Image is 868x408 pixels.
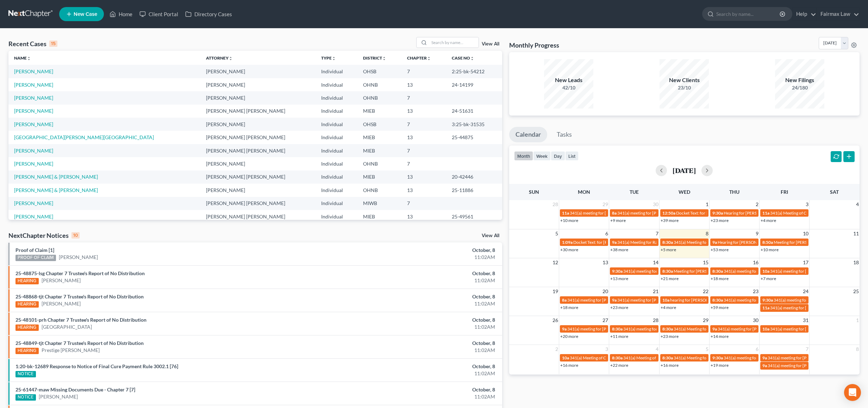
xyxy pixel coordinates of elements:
[200,105,316,118] td: [PERSON_NAME] [PERSON_NAME]
[14,121,53,127] a: [PERSON_NAME]
[8,231,80,240] div: NextChapter Notices
[612,268,623,274] span: 9:30a
[401,210,446,223] td: 13
[755,200,759,209] span: 2
[446,184,502,197] td: 25-11886
[42,300,81,307] a: [PERSON_NAME]
[15,301,39,308] div: HEARING
[340,340,495,347] div: October, 8
[853,258,860,267] span: 18
[612,355,623,360] span: 8:30a
[15,371,36,377] div: NOTICE
[482,42,499,47] a: View All
[401,105,446,118] td: 13
[761,247,779,252] a: +10 more
[555,229,559,238] span: 5
[817,8,859,20] a: Fairmax Law
[357,144,401,157] td: MIEB
[729,189,739,195] span: Thu
[755,229,759,238] span: 9
[14,174,98,180] a: [PERSON_NAME] & [PERSON_NAME]
[27,56,31,61] i: unfold_more
[610,334,628,339] a: +11 more
[429,37,479,48] input: Search by name...
[200,144,316,157] td: [PERSON_NAME] [PERSON_NAME]
[357,91,401,104] td: OHNB
[15,293,144,299] a: 25-48868-tjt Chapter 7 Trustee's Report of No Distribution
[14,68,53,74] a: [PERSON_NAME]
[15,340,144,346] a: 25-48849-tjt Chapter 7 Trustee's Report of No Distribution
[357,131,401,144] td: MIEB
[679,189,690,195] span: Wed
[673,167,696,174] h2: [DATE]
[15,247,54,253] a: Proof of Claim [1]
[602,258,609,267] span: 13
[565,151,579,161] button: list
[610,305,628,310] a: +23 more
[752,287,759,296] span: 23
[514,151,533,161] button: month
[762,363,767,368] span: 9a
[652,287,659,296] span: 21
[578,189,590,195] span: Mon
[855,316,860,324] span: 1
[774,297,842,303] span: 341(a) meeting for [PERSON_NAME]
[552,287,559,296] span: 19
[533,151,551,161] button: week
[340,277,495,284] div: 11:02AM
[316,65,357,78] td: Individual
[855,200,860,209] span: 4
[106,8,136,20] a: Home
[8,39,57,48] div: Recent Cases
[623,355,714,360] span: 341(a) Meeting of Creditors for [PERSON_NAME]
[206,55,233,61] a: Attorneyunfold_more
[200,78,316,91] td: [PERSON_NAME]
[674,355,817,360] span: 341(a) Meeting for [PERSON_NAME] and [PERSON_NAME] [PERSON_NAME]
[340,347,495,354] div: 11:02AM
[182,8,236,20] a: Directory Cases
[560,363,578,368] a: +16 more
[200,118,316,131] td: [PERSON_NAME]
[552,200,559,209] span: 28
[770,210,861,216] span: 341(a) Meeting of Creditors for [PERSON_NAME]
[15,324,39,331] div: HEARING
[705,200,709,209] span: 1
[630,189,639,195] span: Tue
[446,78,502,91] td: 24-14199
[617,240,715,245] span: 341(a) Meeting for Rayneshia [GEOGRAPHIC_DATA]
[610,218,626,223] a: +9 more
[357,105,401,118] td: MIEB
[42,347,100,354] a: Prestige [PERSON_NAME]
[662,240,673,245] span: 8:30a
[752,316,759,324] span: 30
[401,118,446,131] td: 7
[661,305,676,310] a: +4 more
[602,316,609,324] span: 27
[661,247,676,252] a: +5 more
[316,91,357,104] td: Individual
[229,56,233,61] i: unfold_more
[42,277,81,284] a: [PERSON_NAME]
[552,258,559,267] span: 12
[562,240,573,245] span: 1:09a
[446,131,502,144] td: 25-44875
[774,240,829,245] span: Meeting for [PERSON_NAME]
[802,287,809,296] span: 24
[316,131,357,144] td: Individual
[770,305,838,310] span: 341(a) meeting for [PERSON_NAME]
[617,210,723,216] span: 341(a) meeting for [PERSON_NAME] & [PERSON_NAME]
[718,326,786,332] span: 341(a) meeting for [PERSON_NAME]
[14,55,31,61] a: Nameunfold_more
[14,187,98,193] a: [PERSON_NAME] & [PERSON_NAME]
[340,270,495,277] div: October, 8
[573,240,636,245] span: Docket Text: for [PERSON_NAME]
[401,65,446,78] td: 7
[711,276,729,281] a: +18 more
[316,118,357,131] td: Individual
[401,171,446,184] td: 13
[357,157,401,170] td: OHNB
[805,345,809,353] span: 7
[712,326,717,332] span: 9a
[802,316,809,324] span: 31
[605,229,609,238] span: 6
